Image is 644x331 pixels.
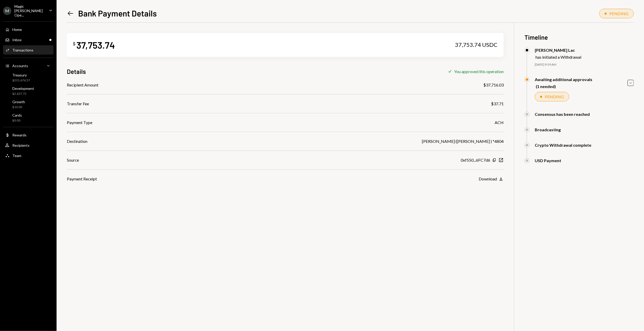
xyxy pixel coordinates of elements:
div: $10.00 [12,105,25,109]
div: Treasury [12,73,30,77]
div: Payment Type [67,119,92,126]
a: Cards$0.00 [3,111,53,124]
a: Growth$10.00 [3,98,53,110]
div: 37,753.74 USDC [455,41,497,48]
div: Consensus has been reached [535,112,590,117]
a: Development$2,637.72 [3,85,53,97]
div: Rewards [12,133,26,137]
div: Source [67,157,79,163]
div: [PERSON_NAME] Lac [535,48,581,53]
div: You approved this operation [454,69,504,74]
div: Development [12,86,34,91]
div: $37,716.03 [483,82,504,88]
h3: Details [67,67,86,76]
div: 0xf550...6FC7d6 [461,157,490,163]
div: PENDING [545,94,564,99]
a: Treasury$231,676.57 [3,71,53,84]
div: $ [73,41,75,46]
div: Accounts [12,64,28,68]
a: Inbox [3,35,53,44]
div: $0.00 [12,118,22,123]
div: Magic [PERSON_NAME] Ope... [14,4,45,17]
div: Crypto Withdrawal complete [535,143,591,147]
div: Transactions [12,48,33,52]
a: Rewards [3,130,53,140]
div: Team [12,153,21,158]
div: 37,753.74 [76,39,115,51]
div: USD Payment [535,158,561,163]
div: Download [479,176,497,181]
div: Broadcasting [535,127,561,132]
div: (1 needed) [536,84,592,89]
div: Home [12,27,22,32]
div: $2,637.72 [12,92,34,96]
div: Recipients [12,143,30,147]
button: Download [479,176,504,182]
div: $231,676.57 [12,78,30,83]
a: Home [3,25,53,34]
div: has initiated a Withdrawal [536,55,581,59]
div: Inbox [12,38,22,42]
div: $37.71 [491,101,504,107]
div: [PERSON_NAME] ([PERSON_NAME] ) *4804 [422,138,504,144]
a: Transactions [3,45,53,55]
div: ACH [495,119,504,126]
div: Destination [67,138,87,144]
div: Growth [12,100,25,104]
div: Cards [12,113,22,117]
div: PENDING [609,11,628,16]
div: Recipient Amount [67,82,98,88]
h3: Timeline [524,33,634,41]
a: Team [3,151,53,160]
div: Awaiting additional approvals [535,77,592,82]
div: [DATE] 9:59 AM [535,63,634,67]
div: M [3,7,11,15]
a: Recipients [3,141,53,150]
h1: Bank Payment Details [78,8,157,18]
div: Transfer Fee [67,101,89,107]
a: Accounts [3,61,53,70]
div: Payment Receipt [67,176,97,182]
